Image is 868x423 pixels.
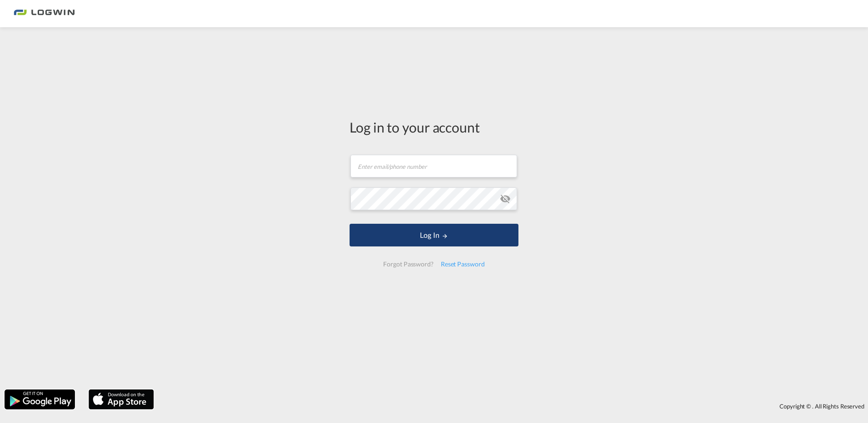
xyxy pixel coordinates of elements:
div: Reset Password [437,256,488,272]
div: Copyright © . All Rights Reserved [158,398,868,414]
img: google.png [4,389,76,410]
img: apple.png [88,389,155,410]
md-icon: icon-eye-off [500,193,511,204]
input: Enter email/phone number [350,155,517,177]
button: LOGIN [350,224,518,246]
img: bc73a0e0d8c111efacd525e4c8ad7d32.png [14,4,75,24]
div: Forgot Password? [380,256,437,272]
div: Log in to your account [350,118,518,137]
